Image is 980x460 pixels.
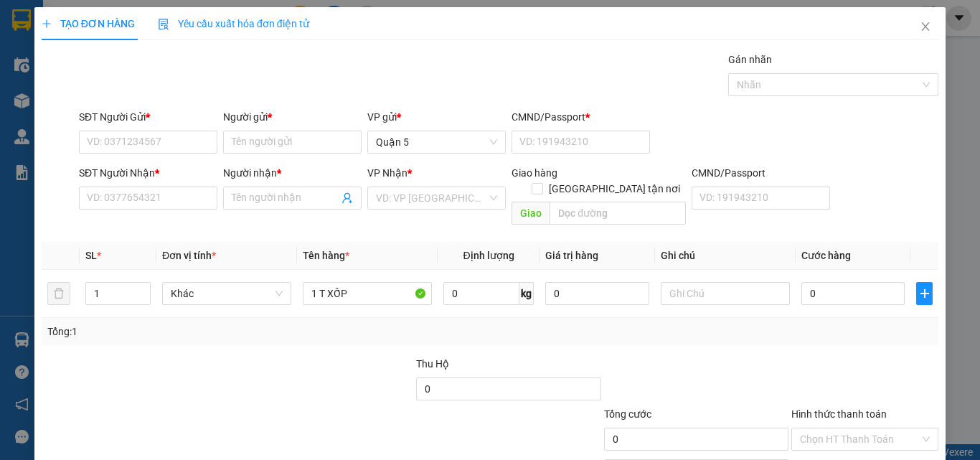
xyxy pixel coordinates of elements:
[162,250,216,261] span: Đơn vị tính
[47,282,70,305] button: delete
[171,283,283,304] span: Khác
[223,109,362,125] div: Người gửi
[223,165,362,181] div: Người nhận
[512,109,650,125] div: CMND/Passport
[550,202,686,225] input: Dọc đường
[158,19,169,30] img: icon
[519,282,534,305] span: kg
[416,358,449,370] span: Thu Hộ
[512,202,550,225] span: Giao
[917,288,932,299] span: plus
[79,165,217,181] div: SĐT Người Nhận
[791,408,887,420] label: Hình thức thanh toán
[47,324,380,339] div: Tổng: 1
[905,7,946,47] button: Close
[367,109,506,125] div: VP gửi
[728,54,772,65] label: Gán nhãn
[303,250,349,261] span: Tên hàng
[42,18,135,29] span: TẠO ĐƠN HÀNG
[604,408,651,420] span: Tổng cước
[512,167,557,179] span: Giao hàng
[920,21,931,32] span: close
[801,250,851,261] span: Cước hàng
[158,18,309,29] span: Yêu cầu xuất hóa đơn điện tử
[916,282,933,305] button: plus
[79,109,217,125] div: SĐT Người Gửi
[692,165,830,181] div: CMND/Passport
[655,242,796,270] th: Ghi chú
[545,282,649,305] input: 0
[376,131,497,153] span: Quận 5
[42,19,52,29] span: plus
[367,167,407,179] span: VP Nhận
[463,250,514,261] span: Định lượng
[341,192,353,204] span: user-add
[545,250,598,261] span: Giá trị hàng
[85,250,97,261] span: SL
[661,282,790,305] input: Ghi Chú
[303,282,432,305] input: VD: Bàn, Ghế
[543,181,686,197] span: [GEOGRAPHIC_DATA] tận nơi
